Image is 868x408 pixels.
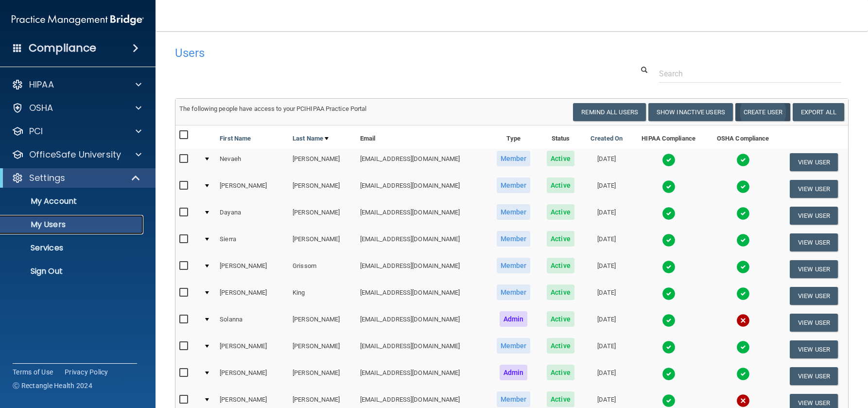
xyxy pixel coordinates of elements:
[662,287,676,301] img: tick.e7d51cea.svg
[662,233,676,247] img: tick.e7d51cea.svg
[547,284,574,300] span: Active
[356,363,488,390] td: [EMAIL_ADDRESS][DOMAIN_NAME]
[29,149,121,160] p: OfficeSafe University
[289,336,356,363] td: [PERSON_NAME]
[289,256,356,283] td: Grissom
[216,176,289,202] td: [PERSON_NAME]
[12,149,141,160] a: OfficeSafe University
[500,311,528,327] span: Admin
[547,391,574,407] span: Active
[13,367,53,377] a: Terms of Use
[356,149,488,176] td: [EMAIL_ADDRESS][DOMAIN_NAME]
[216,202,289,229] td: Dayana
[12,79,141,90] a: HIPAA
[497,177,531,193] span: Member
[65,367,108,377] a: Privacy Policy
[216,336,289,363] td: [PERSON_NAME]
[539,125,582,149] th: Status
[662,314,676,327] img: tick.e7d51cea.svg
[582,336,631,363] td: [DATE]
[790,180,838,198] button: View User
[790,340,838,358] button: View User
[175,47,562,59] h4: Users
[29,41,96,55] h4: Compliance
[736,340,750,354] img: tick.e7d51cea.svg
[547,204,574,220] span: Active
[662,340,676,354] img: tick.e7d51cea.svg
[662,394,676,408] img: tick.e7d51cea.svg
[356,176,488,202] td: [EMAIL_ADDRESS][DOMAIN_NAME]
[356,256,488,283] td: [EMAIL_ADDRESS][DOMAIN_NAME]
[547,151,574,166] span: Active
[736,207,750,220] img: tick.e7d51cea.svg
[289,149,356,176] td: [PERSON_NAME]
[736,180,750,194] img: tick.e7d51cea.svg
[356,125,488,149] th: Email
[216,363,289,390] td: [PERSON_NAME]
[662,153,676,167] img: tick.e7d51cea.svg
[736,287,750,301] img: tick.e7d51cea.svg
[662,260,676,274] img: tick.e7d51cea.svg
[289,363,356,390] td: [PERSON_NAME]
[497,338,531,354] span: Member
[29,125,43,137] p: PCI
[13,381,92,390] span: Ⓒ Rectangle Health 2024
[216,256,289,283] td: [PERSON_NAME]
[736,260,750,274] img: tick.e7d51cea.svg
[12,10,144,30] img: PMB logo
[735,103,790,121] button: Create User
[547,365,574,380] span: Active
[12,125,141,137] a: PCI
[497,204,531,220] span: Member
[790,260,838,278] button: View User
[547,311,574,327] span: Active
[582,363,631,390] td: [DATE]
[497,151,531,166] span: Member
[6,220,139,230] p: My Users
[12,172,141,184] a: Settings
[582,176,631,202] td: [DATE]
[220,133,251,144] a: First Name
[12,102,141,114] a: OSHA
[547,177,574,193] span: Active
[289,283,356,309] td: King
[582,202,631,229] td: [DATE]
[497,284,531,300] span: Member
[659,65,841,83] input: Search
[6,266,139,276] p: Sign Out
[662,180,676,194] img: tick.e7d51cea.svg
[29,172,65,184] p: Settings
[736,314,750,327] img: cross.ca9f0e7f.svg
[590,133,623,144] a: Created On
[179,105,367,112] span: The following people have access to your PCIHIPAA Practice Portal
[648,103,733,121] button: Show Inactive Users
[790,233,838,251] button: View User
[497,391,531,407] span: Member
[500,365,528,380] span: Admin
[736,394,750,408] img: cross.ca9f0e7f.svg
[547,231,574,247] span: Active
[582,283,631,309] td: [DATE]
[790,287,838,305] button: View User
[216,283,289,309] td: [PERSON_NAME]
[547,338,574,354] span: Active
[6,243,139,253] p: Services
[790,207,838,225] button: View User
[356,309,488,336] td: [EMAIL_ADDRESS][DOMAIN_NAME]
[736,233,750,247] img: tick.e7d51cea.svg
[793,103,844,121] a: Export All
[293,133,329,144] a: Last Name
[356,229,488,256] td: [EMAIL_ADDRESS][DOMAIN_NAME]
[29,102,53,114] p: OSHA
[29,79,54,90] p: HIPAA
[488,125,539,149] th: Type
[736,367,750,381] img: tick.e7d51cea.svg
[356,336,488,363] td: [EMAIL_ADDRESS][DOMAIN_NAME]
[582,229,631,256] td: [DATE]
[790,314,838,332] button: View User
[289,229,356,256] td: [PERSON_NAME]
[582,256,631,283] td: [DATE]
[706,125,780,149] th: OSHA Compliance
[356,283,488,309] td: [EMAIL_ADDRESS][DOMAIN_NAME]
[582,309,631,336] td: [DATE]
